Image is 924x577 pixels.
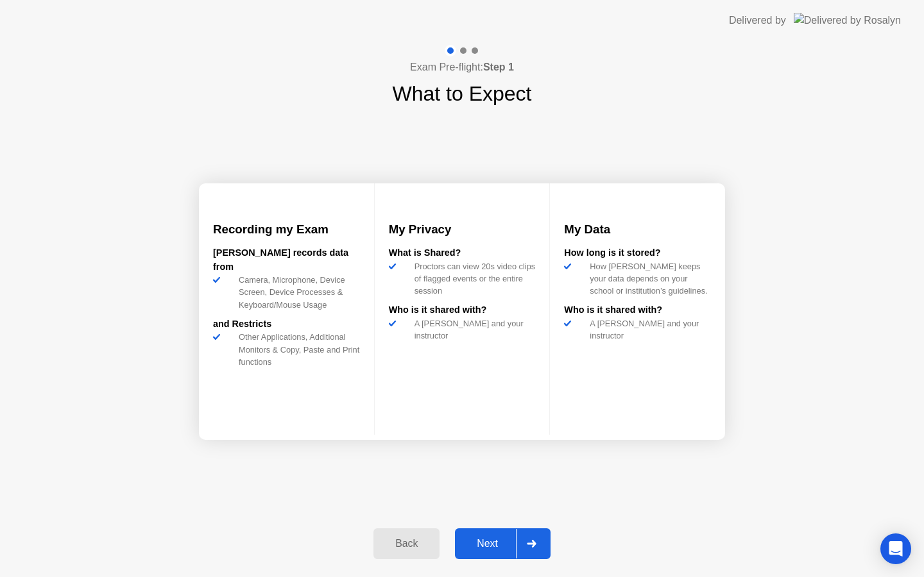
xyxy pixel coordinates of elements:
div: What is Shared? [389,246,536,260]
div: Back [377,538,436,549]
div: Camera, Microphone, Device Screen, Device Processes & Keyboard/Mouse Usage [234,274,360,311]
div: How [PERSON_NAME] keeps your data depends on your school or institution’s guidelines. [585,260,711,297]
img: Delivered by Rosalyn [794,13,901,28]
div: [PERSON_NAME] records data from [213,246,360,274]
div: Next [459,538,516,549]
b: Step 1 [483,62,514,72]
div: Open Intercom Messenger [880,533,911,564]
div: A [PERSON_NAME] and your instructor [585,317,711,342]
button: Next [455,528,551,559]
h3: Recording my Exam [213,221,360,238]
div: and Restricts [213,317,360,331]
div: Other Applications, Additional Monitors & Copy, Paste and Print functions [234,331,360,368]
h4: Exam Pre-flight: [410,60,514,75]
div: Who is it shared with? [564,303,711,317]
h3: My Data [564,221,711,238]
div: Proctors can view 20s video clips of flagged events or the entire session [409,260,536,297]
div: Delivered by [729,13,786,28]
h3: My Privacy [389,221,536,238]
div: A [PERSON_NAME] and your instructor [409,317,536,342]
div: Who is it shared with? [389,303,536,317]
h1: What to Expect [393,78,532,109]
button: Back [373,528,440,559]
div: How long is it stored? [564,246,711,260]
